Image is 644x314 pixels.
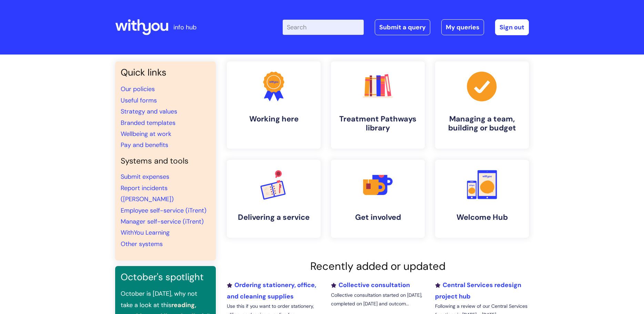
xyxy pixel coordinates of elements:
[435,160,529,238] a: Welcome Hub
[435,61,529,149] a: Managing a team, building or budget
[232,213,315,222] h4: Delivering a service
[331,281,410,289] a: Collective consultation
[232,115,315,124] h4: Working here
[495,19,529,35] a: Sign out
[121,217,204,226] a: Manager self-service (iTrent)
[121,184,174,203] a: Report incidents ([PERSON_NAME])
[441,213,523,222] h4: Welcome Hub
[227,281,316,300] a: Ordering stationery, office, and cleaning supplies
[121,156,210,166] h4: Systems and tools
[283,20,364,35] input: Search
[435,281,521,300] a: Central Services redesign project hub
[121,96,157,105] a: Useful forms
[336,213,419,222] h4: Get involved
[121,206,207,215] a: Employee self-service (iTrent)
[441,19,484,35] a: My queries
[227,160,321,238] a: Delivering a service
[121,240,163,248] a: Other systems
[331,61,425,149] a: Treatment Pathways library
[283,19,529,35] div: | -
[441,115,523,133] h4: Managing a team, building or budget
[331,291,425,308] p: Collective consultation started on [DATE], completed on [DATE] and outcom...
[121,119,175,127] a: Branded templates
[121,173,169,181] a: Submit expenses
[331,160,425,238] a: Get involved
[121,107,177,116] a: Strategy and values
[121,67,210,78] h3: Quick links
[227,61,321,149] a: Working here
[121,228,170,237] a: WithYou Learning
[336,115,419,133] h4: Treatment Pathways library
[121,141,168,149] a: Pay and benefits
[227,260,529,273] h2: Recently added or updated
[375,19,430,35] a: Submit a query
[121,130,171,138] a: Wellbeing at work
[121,272,210,283] h3: October's spotlight
[121,85,155,93] a: Our policies
[173,22,197,33] p: info hub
